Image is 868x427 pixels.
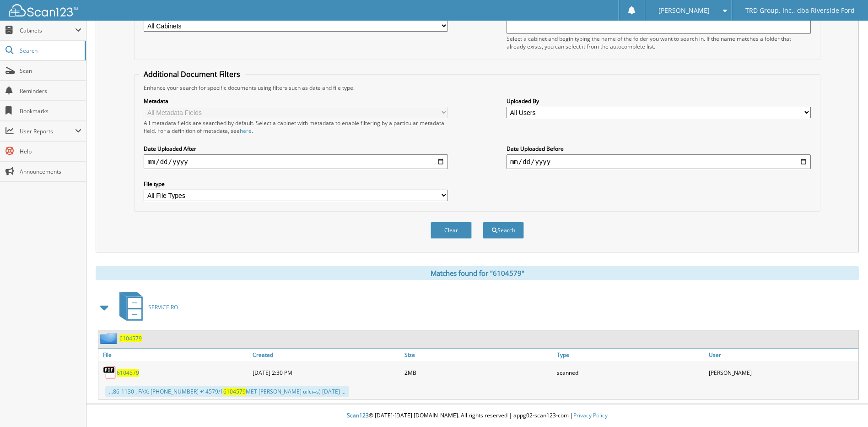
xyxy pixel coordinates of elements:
[98,349,250,361] a: File
[347,411,369,419] span: Scan123
[573,411,608,419] a: Privacy Policy
[139,84,815,92] div: Enhance your search for specific documents using filters such as date and file type.
[706,349,858,361] a: User
[20,127,75,135] span: User Reports
[402,349,554,361] a: Size
[555,363,706,382] div: scanned
[402,363,554,382] div: 2MB
[223,388,246,395] span: 6104579
[507,154,811,169] input: end
[20,67,81,75] span: Scan
[86,405,868,427] div: © [DATE]-[DATE] [DOMAIN_NAME]. All rights reserved | appg02-scan123-com |
[20,107,81,115] span: Bookmarks
[144,119,448,135] div: All metadata fields are searched by default. Select a cabinet with metadata to enable filtering b...
[706,363,858,382] div: [PERSON_NAME]
[144,145,448,153] label: Date Uploaded After
[20,87,81,95] span: Reminders
[658,8,710,13] span: [PERSON_NAME]
[144,180,448,188] label: File type
[9,4,78,16] img: scan123-logo-white.svg
[117,369,139,377] a: 6104579
[119,334,142,342] a: 6104579
[105,386,349,397] div: ...86-1130 , FAX: [PHONE_NUMBER] +‘ 4579/1 MET [PERSON_NAME] uilci=s) [DATE] ...
[144,97,448,105] label: Metadata
[139,69,245,79] legend: Additional Document Filters
[20,47,80,55] span: Search
[103,366,117,379] img: PDF.png
[20,27,75,34] span: Cabinets
[20,168,81,175] span: Announcements
[483,222,524,239] button: Search
[555,349,706,361] a: Type
[114,289,178,325] a: SERVICE RO
[507,97,811,105] label: Uploaded By
[745,8,855,13] span: TRD Group, Inc., dba Riverside Ford
[240,127,252,135] a: here
[822,383,868,427] iframe: Chat Widget
[148,303,178,311] span: SERVICE RO
[250,349,402,361] a: Created
[144,154,448,169] input: start
[20,148,81,155] span: Help
[431,222,472,239] button: Clear
[507,145,811,153] label: Date Uploaded Before
[507,35,811,50] div: Select a cabinet and begin typing the name of the folder you want to search in. If the name match...
[100,333,119,344] img: folder2.png
[96,266,859,280] div: Matches found for "6104579"
[250,363,402,382] div: [DATE] 2:30 PM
